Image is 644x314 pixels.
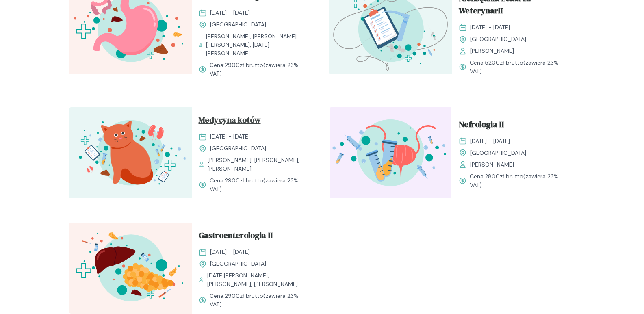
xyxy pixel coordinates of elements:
[470,172,569,189] span: Cena: (zawiera 23% VAT)
[470,137,510,145] span: [DATE] - [DATE]
[206,32,309,58] span: [PERSON_NAME], [PERSON_NAME], [PERSON_NAME], [DATE][PERSON_NAME]
[210,61,309,78] span: Cena: (zawiera 23% VAT)
[69,223,192,314] img: ZxkxEIF3NbkBX8eR_GastroII_T.svg
[199,114,261,129] span: Medycyna kotów
[225,177,263,184] span: 2900 zł brutto
[210,292,309,309] span: Cena: (zawiera 23% VAT)
[208,156,309,173] span: [PERSON_NAME], [PERSON_NAME], [PERSON_NAME]
[470,47,514,55] span: [PERSON_NAME]
[210,248,250,256] span: [DATE] - [DATE]
[207,271,309,288] span: [DATE][PERSON_NAME], [PERSON_NAME], [PERSON_NAME]
[210,176,309,193] span: Cena: (zawiera 23% VAT)
[329,107,452,198] img: ZpgBUh5LeNNTxPrX_Uro_T.svg
[210,20,266,29] span: [GEOGRAPHIC_DATA]
[210,144,266,153] span: [GEOGRAPHIC_DATA]
[470,35,526,43] span: [GEOGRAPHIC_DATA]
[459,118,504,134] span: Nefrologia II
[210,132,250,141] span: [DATE] - [DATE]
[210,9,250,17] span: [DATE] - [DATE]
[470,149,526,157] span: [GEOGRAPHIC_DATA]
[225,292,263,299] span: 2900 zł brutto
[470,23,510,32] span: [DATE] - [DATE]
[485,59,523,66] span: 5200 zł brutto
[199,114,309,129] a: Medycyna kotów
[225,61,263,69] span: 2900 zł brutto
[470,58,569,76] span: Cena: (zawiera 23% VAT)
[459,118,569,134] a: Nefrologia II
[199,229,273,245] span: Gastroenterologia II
[69,107,192,198] img: aHfQZEMqNJQqH-e8_MedKot_T.svg
[210,260,266,268] span: [GEOGRAPHIC_DATA]
[485,173,523,180] span: 2800 zł brutto
[199,229,309,245] a: Gastroenterologia II
[470,160,514,169] span: [PERSON_NAME]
